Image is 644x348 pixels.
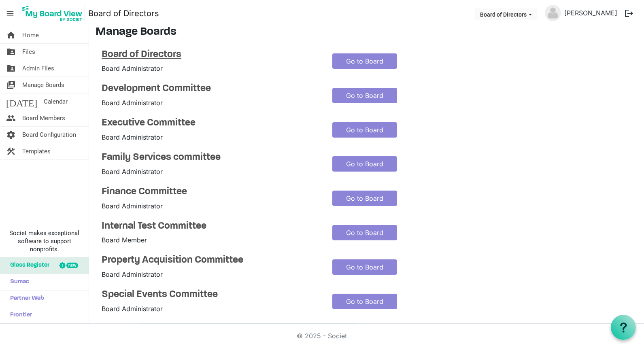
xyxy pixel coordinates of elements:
a: My Board View Logo [20,3,88,23]
span: Board Administrator [102,64,163,72]
span: Board Configuration [22,127,76,143]
span: people [6,110,16,126]
a: Go to Board [332,53,397,69]
span: Societ makes exceptional software to support nonprofits. [4,229,85,253]
span: Board Administrator [102,270,163,278]
a: Development Committee [102,83,320,95]
a: Internal Test Committee [102,221,320,232]
a: Go to Board [332,294,397,309]
span: Frontier [6,307,32,323]
span: menu [2,6,18,21]
span: settings [6,127,16,143]
div: new [66,263,78,268]
span: Board Members [22,110,65,126]
span: Glass Register [6,257,49,274]
a: Board of Directors [102,49,320,61]
a: Go to Board [332,225,397,240]
span: Board Member [102,236,147,244]
span: home [6,27,16,43]
span: Board Administrator [102,202,163,210]
a: Go to Board [332,191,397,206]
a: Family Services committee [102,152,320,163]
button: logout [621,5,638,22]
span: Templates [22,143,51,159]
a: © 2025 - Societ [297,332,347,340]
a: Special Events Committee [102,289,320,301]
span: Admin Files [22,60,54,76]
button: Board of Directors dropdownbutton [475,8,537,20]
span: Board Administrator [102,99,163,107]
span: construction [6,143,16,159]
a: Go to Board [332,259,397,275]
a: Finance Committee [102,186,320,198]
a: [PERSON_NAME] [561,5,621,21]
img: no-profile-picture.svg [545,5,561,21]
span: Files [22,44,35,60]
span: Manage Boards [22,77,64,93]
a: Property Acquisition Committee [102,255,320,266]
img: My Board View Logo [20,3,85,23]
span: folder_shared [6,60,16,76]
span: Board Administrator [102,168,163,176]
a: Go to Board [332,122,397,138]
a: Go to Board [332,88,397,103]
h3: Manage Boards [96,25,638,39]
a: Executive Committee [102,117,320,129]
span: Calendar [44,93,68,110]
a: Board of Directors [88,5,159,21]
span: Sumac [6,274,29,290]
span: Home [22,27,39,43]
span: [DATE] [6,93,37,110]
span: folder_shared [6,44,16,60]
span: Board Administrator [102,305,163,313]
span: Board Administrator [102,133,163,141]
a: Go to Board [332,156,397,172]
span: Partner Web [6,291,44,307]
span: switch_account [6,77,16,93]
